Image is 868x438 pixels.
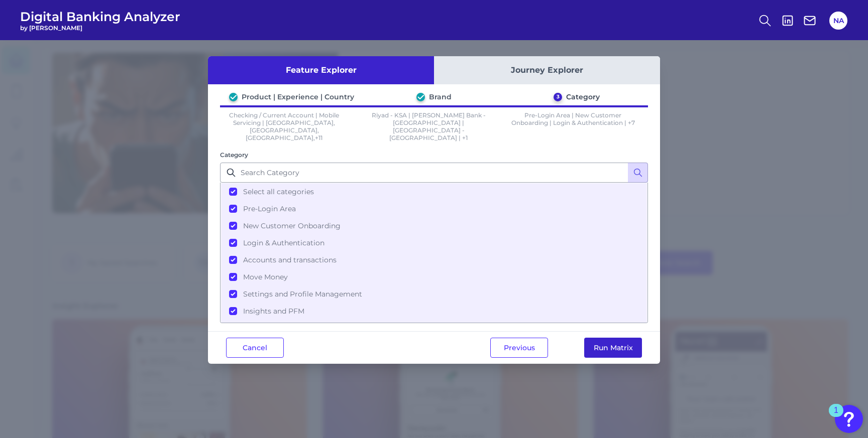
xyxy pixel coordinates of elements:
button: Pre-Login Area [221,200,647,217]
button: Alerts [221,320,647,337]
button: Run Matrix [584,338,642,358]
span: Move Money [243,272,288,281]
span: Insights and PFM [243,307,304,316]
p: Riyad - KSA | [PERSON_NAME] Bank - [GEOGRAPHIC_DATA] | [GEOGRAPHIC_DATA] - [GEOGRAPHIC_DATA] | +1 [365,111,493,141]
p: Checking / Current Account | Mobile Servicing | [GEOGRAPHIC_DATA],[GEOGRAPHIC_DATA],[GEOGRAPHIC_D... [220,111,349,141]
span: Select all categories [243,187,314,196]
button: Login & Authentication [221,234,647,251]
button: Cancel [226,338,284,358]
span: Settings and Profile Management [243,289,362,299]
span: Digital Banking Analyzer [20,9,180,24]
span: Accounts and transactions [243,255,337,264]
div: Product | Experience | Country [242,92,354,101]
div: 3 [554,93,562,101]
button: Open Resource Center, 1 new notification [835,405,863,433]
button: Move Money [221,268,647,285]
span: New Customer Onboarding [243,221,341,230]
button: NA [829,12,847,30]
span: Login & Authentication [243,238,324,247]
span: Pre-Login Area [243,204,296,213]
button: Accounts and transactions [221,251,647,268]
label: Category [220,151,248,159]
button: New Customer Onboarding [221,217,647,234]
button: Journey Explorer [434,56,660,84]
div: Brand [429,92,452,101]
div: Category [566,92,600,101]
input: Search Category [220,163,648,183]
p: Pre-Login Area | New Customer Onboarding | Login & Authentication | +7 [509,111,637,141]
button: Feature Explorer [208,56,434,84]
span: by [PERSON_NAME] [20,24,180,32]
button: Settings and Profile Management [221,285,647,303]
button: Previous [490,338,548,358]
div: 1 [834,410,838,423]
button: Select all categories [221,183,647,200]
button: Insights and PFM [221,303,647,320]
